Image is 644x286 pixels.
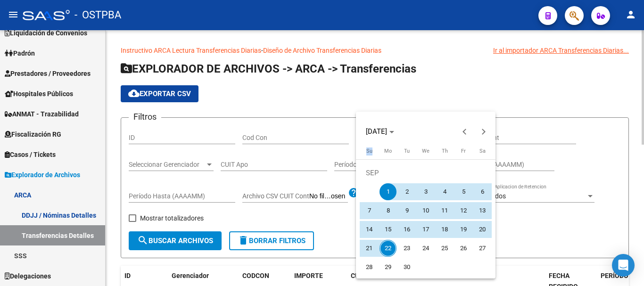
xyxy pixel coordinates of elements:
button: September 26, 2025 [454,239,473,258]
span: Su [366,148,372,154]
span: 23 [398,240,415,257]
button: September 14, 2025 [360,220,379,239]
span: Th [442,148,448,154]
button: September 5, 2025 [454,182,473,201]
button: September 10, 2025 [416,201,435,220]
span: 4 [436,183,453,200]
button: September 19, 2025 [454,220,473,239]
button: September 24, 2025 [416,239,435,258]
span: [DATE] [366,127,387,136]
span: 19 [455,221,472,238]
span: 17 [417,221,434,238]
button: September 1, 2025 [379,182,397,201]
span: 16 [398,221,415,238]
span: 18 [436,221,453,238]
button: September 12, 2025 [454,201,473,220]
button: September 3, 2025 [416,182,435,201]
span: 27 [474,240,491,257]
span: 1 [380,183,396,200]
button: September 29, 2025 [379,258,397,277]
span: 22 [380,240,396,257]
button: September 21, 2025 [360,239,379,258]
button: September 18, 2025 [435,220,454,239]
button: September 30, 2025 [397,258,416,277]
button: September 20, 2025 [473,220,492,239]
span: 5 [455,183,472,200]
button: September 25, 2025 [435,239,454,258]
span: 7 [361,202,378,219]
button: Choose month and year [362,123,398,140]
button: September 27, 2025 [473,239,492,258]
span: 25 [436,240,453,257]
button: September 23, 2025 [397,239,416,258]
span: 9 [398,202,415,219]
button: September 28, 2025 [360,258,379,277]
button: September 9, 2025 [397,201,416,220]
button: September 8, 2025 [379,201,397,220]
button: September 7, 2025 [360,201,379,220]
button: September 17, 2025 [416,220,435,239]
span: 11 [436,202,453,219]
button: September 13, 2025 [473,201,492,220]
span: 3 [417,183,434,200]
button: September 6, 2025 [473,182,492,201]
button: September 16, 2025 [397,220,416,239]
span: 12 [455,202,472,219]
button: September 22, 2025 [379,239,397,258]
span: 29 [380,259,396,276]
span: 14 [361,221,378,238]
span: 21 [361,240,378,257]
span: Mo [384,148,392,154]
span: We [422,148,429,154]
td: SEP [360,163,492,182]
button: September 2, 2025 [397,182,416,201]
span: 8 [380,202,396,219]
span: 2 [398,183,415,200]
span: 15 [380,221,396,238]
span: Tu [404,148,410,154]
span: 20 [474,221,491,238]
button: Previous month [455,122,474,141]
button: Next month [474,122,493,141]
span: 6 [474,183,491,200]
span: Fr [461,148,466,154]
span: 28 [361,259,378,276]
span: 30 [398,259,415,276]
button: September 15, 2025 [379,220,397,239]
span: Sa [479,148,486,154]
button: September 4, 2025 [435,182,454,201]
span: 10 [417,202,434,219]
span: 24 [417,240,434,257]
span: 13 [474,202,491,219]
div: Open Intercom Messenger [612,254,635,277]
button: September 11, 2025 [435,201,454,220]
span: 26 [455,240,472,257]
